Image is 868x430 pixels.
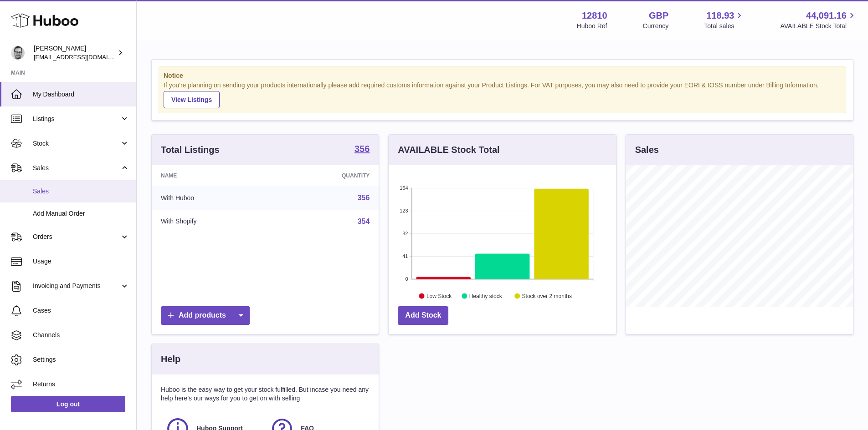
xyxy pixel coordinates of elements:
strong: 12810 [582,10,607,22]
text: 0 [406,276,408,282]
h3: Total Listings [161,144,220,156]
span: Total sales [704,22,745,30]
span: 118.93 [706,10,734,22]
text: 123 [400,208,408,213]
a: Log out [11,396,125,412]
text: Low Stock [426,293,452,299]
a: 354 [358,218,370,225]
span: Cases [33,306,129,315]
th: Quantity [274,165,379,186]
h3: Help [161,353,180,365]
h3: Sales [635,144,659,156]
span: Channels [33,331,129,339]
a: Add Stock [398,306,448,325]
text: 164 [400,185,408,191]
span: Listings [33,115,120,123]
strong: Notice [164,71,841,80]
span: Usage [33,257,129,266]
td: With Shopify [152,210,274,233]
strong: GBP [649,10,668,22]
span: Stock [33,139,120,148]
div: If you're planning on sending your products internationally please add required customs informati... [164,81,841,108]
text: Stock over 2 months [522,293,572,299]
text: Healthy stock [469,293,503,299]
img: internalAdmin-12810@internal.huboo.com [11,46,25,60]
span: My Dashboard [33,90,129,99]
a: 356 [354,144,370,155]
text: 41 [403,253,408,259]
span: [EMAIL_ADDRESS][DOMAIN_NAME] [34,53,134,61]
a: 118.93 Total sales [704,10,745,30]
a: 44,091.16 AVAILABLE Stock Total [780,10,857,30]
span: AVAILABLE Stock Total [780,22,857,30]
span: Returns [33,380,129,389]
span: Sales [33,164,120,172]
span: Invoicing and Payments [33,282,120,290]
a: Add products [161,306,250,325]
a: View Listings [164,91,220,108]
span: Settings [33,355,129,364]
span: Add Manual Order [33,209,129,218]
td: With Huboo [152,186,274,210]
h3: AVAILABLE Stock Total [398,144,499,156]
span: Orders [33,233,120,241]
text: 82 [403,231,408,236]
div: Currency [643,22,669,30]
p: Huboo is the easy way to get your stock fulfilled. But incase you need any help here's our ways f... [161,385,370,403]
span: Sales [33,187,129,196]
a: 356 [358,194,370,202]
strong: 356 [354,144,370,153]
div: [PERSON_NAME] [34,44,116,61]
div: Huboo Ref [577,22,607,30]
span: 44,091.16 [806,10,847,22]
th: Name [152,165,274,186]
